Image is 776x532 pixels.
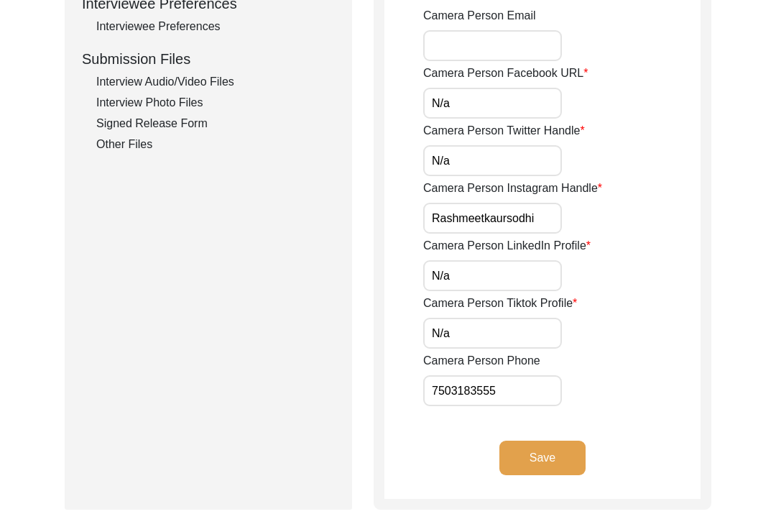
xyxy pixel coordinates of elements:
[96,94,335,111] div: Interview Photo Files
[423,295,577,312] label: Camera Person Tiktok Profile
[96,18,335,35] div: Interviewee Preferences
[423,352,540,370] label: Camera Person Phone
[423,65,588,82] label: Camera Person Facebook URL
[96,73,335,91] div: Interview Audio/Video Files
[423,7,536,24] label: Camera Person Email
[499,441,586,475] button: Save
[96,136,335,153] div: Other Files
[96,115,335,132] div: Signed Release Form
[423,180,602,197] label: Camera Person Instagram Handle
[82,48,335,70] div: Submission Files
[423,237,591,254] label: Camera Person LinkedIn Profile
[423,122,585,139] label: Camera Person Twitter Handle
